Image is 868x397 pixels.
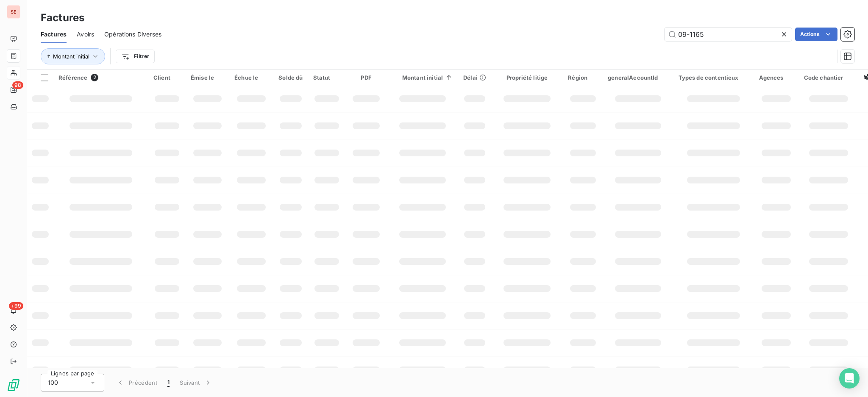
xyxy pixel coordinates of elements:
div: Agences [759,74,794,81]
span: +99 [9,302,23,310]
span: 98 [12,81,23,89]
button: Filtrer [116,50,155,63]
div: generalAccountId [608,74,668,81]
div: Région [568,74,598,81]
span: 1 [167,378,170,387]
span: 2 [91,74,98,81]
div: Émise le [191,74,224,81]
span: Montant initial [53,53,89,60]
button: Montant initial [41,48,105,64]
span: Référence [58,74,87,81]
div: Solde dû [278,74,303,81]
button: Suivant [175,374,217,391]
button: Précédent [111,374,162,391]
div: Types de contentieux [679,74,749,81]
button: 1 [162,374,175,391]
div: Montant initial [392,74,453,81]
div: Code chantier [804,74,854,81]
div: Échue le [234,74,268,81]
input: Rechercher [665,28,792,41]
span: Avoirs [77,30,94,39]
div: Statut [313,74,341,81]
button: Actions [795,28,837,41]
div: Client [153,74,181,81]
div: SE [7,5,20,19]
h3: Factures [41,10,84,25]
div: PDF [351,74,381,81]
img: Logo LeanPay [7,378,20,392]
div: Délai [463,74,486,81]
div: Open Intercom Messenger [839,368,860,389]
span: Factures [41,30,67,39]
span: Opérations Diverses [104,30,161,39]
div: Propriété litige [496,74,558,81]
span: 100 [48,378,58,387]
